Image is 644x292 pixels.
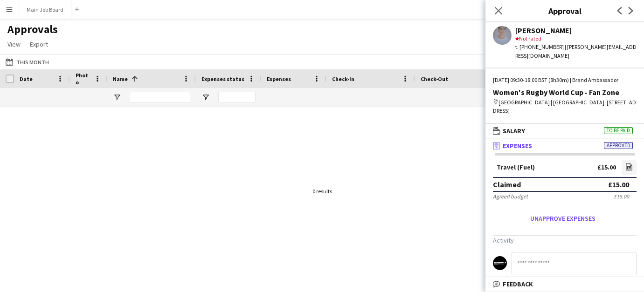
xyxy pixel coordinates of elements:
button: Open Filter Menu [113,93,121,102]
span: Salary [503,127,525,135]
mat-expansion-panel-header: Feedback [485,277,644,291]
button: Unapprove expenses [493,211,633,226]
button: Open Filter Menu [201,93,210,102]
a: View [4,38,24,50]
div: 0 results [312,188,332,195]
span: To be paid [604,127,633,134]
span: Export [30,40,48,48]
h3: Approval [485,5,644,17]
span: Photo [76,72,90,86]
div: £15.00 [614,193,629,200]
span: Approved [604,142,633,149]
div: Women's Rugby World Cup - Fan Zone [493,88,637,96]
span: Feedback [503,280,533,288]
div: £15.00 [597,164,616,171]
span: Expenses [503,142,532,150]
span: Expenses status [201,75,244,82]
div: £15.00 [608,180,629,189]
input: Expenses status Filter Input [218,92,256,103]
mat-expansion-panel-header: ExpensesApproved [485,139,644,153]
div: Claimed [493,180,521,189]
span: Expenses [267,75,291,82]
div: [PERSON_NAME] [515,26,637,34]
div: [GEOGRAPHIC_DATA] | [GEOGRAPHIC_DATA], [STREET_ADDRESS] [493,98,637,115]
span: Check-Out [421,75,448,82]
div: Not rated [515,34,637,43]
span: View [7,40,21,48]
span: Check-In [332,75,354,82]
div: Travel (Fuel) [497,164,535,171]
h3: Activity [493,236,637,244]
div: Agreed budget [493,193,528,200]
span: Date [20,75,33,82]
div: [DATE] 09:30-18:00 BST (8h30m) | Brand Ambassador [493,76,637,84]
button: Main Job Board [19,0,71,19]
span: Name [113,75,128,82]
div: t. [PHONE_NUMBER] | [PERSON_NAME][EMAIL_ADDRESS][DOMAIN_NAME] [515,43,637,60]
button: This Month [4,56,51,68]
input: Name Filter Input [130,92,190,103]
a: Export [26,38,52,50]
mat-expansion-panel-header: SalaryTo be paid [485,124,644,138]
input: Column with Header Selection [6,75,14,83]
